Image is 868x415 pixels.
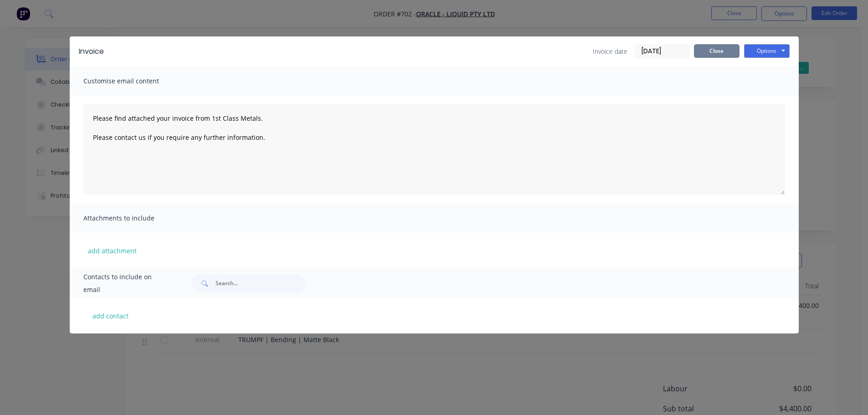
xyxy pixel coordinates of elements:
textarea: Please find attached your invoice from 1st Class Metals. Please contact us if you require any fur... [83,104,785,195]
button: add contact [83,309,138,323]
span: Invoice date [593,46,627,56]
span: Customise email content [83,75,184,87]
button: Close [694,44,740,58]
button: add attachment [83,244,141,257]
div: Invoice [79,46,104,57]
input: Search... [216,274,306,292]
button: Options [744,44,790,58]
span: Contacts to include on email [83,271,169,296]
span: Attachments to include [83,212,184,225]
